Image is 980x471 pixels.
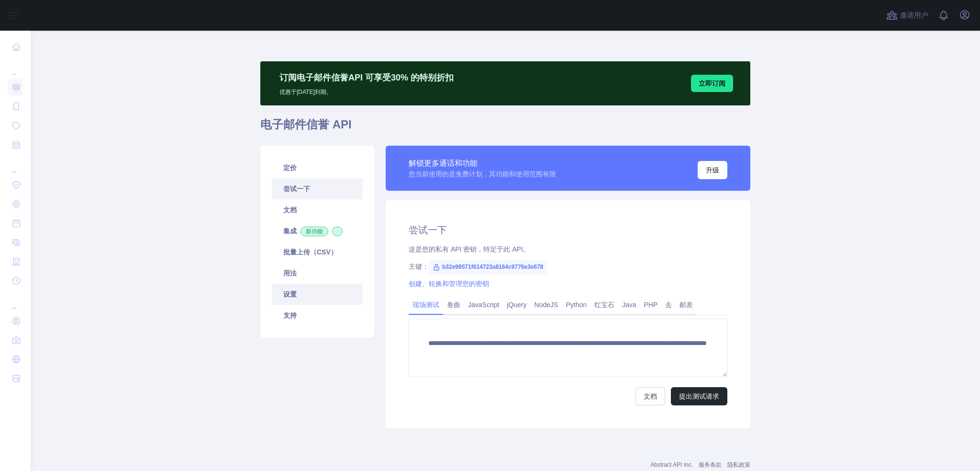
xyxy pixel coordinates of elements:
a: 创建、轮换和管理您的密钥 [409,280,489,287]
font: 立即订阅 [699,80,725,87]
font: 红宝石 [594,301,614,309]
font: ... [11,69,16,76]
font: 定价 [283,164,297,172]
font: 您当前使用的是免费计划，其功能和使用范围有限 [409,170,556,178]
font: JavaScript [468,301,499,309]
font: 邀请用户 [900,11,928,19]
a: 集成新功能 [272,220,363,241]
a: 尝试一下 [272,178,363,199]
a: Abstract API Inc. [650,461,693,468]
font: 解锁更多通话和功能 [409,159,478,167]
a: 文档 [272,199,363,220]
font: 电子邮件信誉API 可享受 [297,73,391,82]
font: 文档 [644,392,657,400]
font: ... [11,303,16,310]
font: 邮差 [679,301,693,309]
button: 提出测试请求 [671,387,727,405]
font: jQuery [507,301,526,309]
a: 支持 [272,305,363,326]
font: 尝试一下 [409,225,447,235]
font: PHP [644,301,658,309]
font: 特别折扣 [419,73,454,82]
font: 尝试一下 [283,185,310,193]
font: 设置 [283,290,297,298]
font: 电子邮件信誉 API [260,118,352,131]
font: 这是您的私有 API 密钥，特定于此 API。 [409,245,530,253]
font: 卷曲 [447,301,460,309]
font: 支持 [283,311,297,319]
font: 用法 [283,269,297,277]
font: 优惠于[DATE] [279,89,315,95]
a: 定价 [272,157,363,178]
font: 升级 [706,166,719,174]
a: 隐私政策 [727,461,750,468]
font: 到期 [315,89,326,95]
font: 文档 [283,206,297,214]
font: 主键： [409,263,429,270]
font: 批量上传（CSV） [283,248,337,256]
font: ... [11,167,16,174]
font: 提出测试请求 [679,392,719,400]
button: 邀请用户 [884,8,930,23]
a: 文档 [635,387,665,405]
font: 订阅 [279,73,297,82]
button: 升级 [698,161,727,179]
font: b32e99571f614723a8164c9776e3e678 [442,264,544,270]
font: 去 [665,301,672,309]
font: NodeJS [535,301,558,309]
button: 立即订阅 [691,75,733,92]
font: Java [622,301,636,309]
font: % 的 [401,73,419,82]
font: 集成 [283,227,297,235]
a: 批量上传（CSV） [272,241,363,263]
a: 设置 [272,284,363,305]
a: 服务条款 [699,461,722,468]
font: 新功能 [306,228,323,235]
font: 现场测试 [412,301,439,309]
a: 用法 [272,263,363,284]
font: Python [566,301,587,309]
font: 。 [326,89,332,95]
font: 30 [391,73,401,82]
